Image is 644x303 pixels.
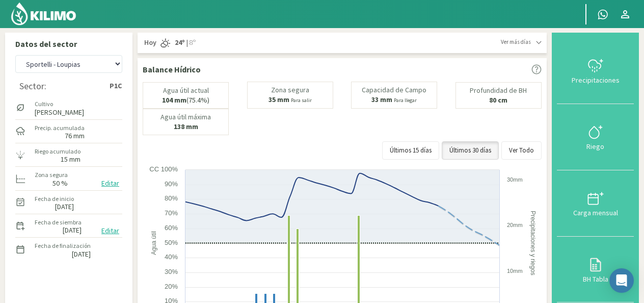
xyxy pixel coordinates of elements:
label: Riego acumulado [35,147,81,156]
b: 138 mm [174,122,198,131]
label: [PERSON_NAME] [35,109,84,116]
text: 70% [165,209,178,217]
text: Precipitaciones y riegos [529,211,536,275]
label: Fecha de finalización [35,241,91,250]
small: Para llegar [394,97,417,104]
text: 90% [165,180,178,188]
label: 15 mm [61,156,81,163]
label: Fecha de inicio [35,194,74,204]
p: Balance Hídrico [143,63,201,75]
p: Capacidad de Campo [362,86,426,94]
p: Datos del sector [15,38,122,50]
label: Precip. acumulada [35,123,85,133]
span: Hoy [143,38,156,48]
p: Agua útil actual [163,87,209,94]
text: 40% [165,253,178,261]
p: Profundidad de BH [470,87,527,94]
label: 50 % [52,180,68,187]
strong: 24º [175,38,185,47]
b: 35 mm [269,95,289,104]
p: Zona segura [271,86,309,94]
img: Kilimo [10,2,77,26]
label: 76 mm [65,133,85,139]
label: Cultivo [35,99,84,109]
label: [DATE] [63,227,82,234]
b: 80 cm [489,95,507,105]
button: Últimos 30 días [442,141,499,160]
div: Sector: [19,81,46,91]
text: 80% [165,194,178,202]
div: Riego [560,143,631,150]
label: [DATE] [72,251,91,258]
text: 20mm [507,222,523,228]
text: 10mm [507,268,523,274]
text: 60% [165,224,178,232]
text: 30% [165,268,178,275]
b: 33 mm [371,95,392,104]
text: 20% [165,283,178,290]
button: Últimos 15 días [382,141,439,160]
div: Carga mensual [560,209,631,216]
span: 8º [188,38,196,48]
text: 50% [165,239,178,246]
button: Riego [557,104,634,170]
span: Ver más días [501,38,531,46]
div: Precipitaciones [560,77,631,84]
button: Precipitaciones [557,38,634,104]
b: 104 mm [162,95,186,105]
text: Agua útil [150,231,157,255]
button: Carga mensual [557,170,634,237]
button: Ver Todo [501,141,542,160]
p: (75.4%) [162,96,209,104]
div: Open Intercom Messenger [609,268,634,293]
div: BH Tabla [560,275,631,283]
button: BH Tabla [557,237,634,303]
label: Zona segura [35,170,68,180]
label: Fecha de siembra [35,218,82,227]
p: Agua útil máxima [160,113,211,121]
text: 30mm [507,176,523,183]
button: Editar [98,178,122,189]
button: Editar [98,225,122,237]
strong: P1C [110,81,122,91]
text: CC 100% [149,165,178,173]
label: [DATE] [55,204,74,210]
span: | [186,38,188,48]
small: Para salir [291,97,312,104]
